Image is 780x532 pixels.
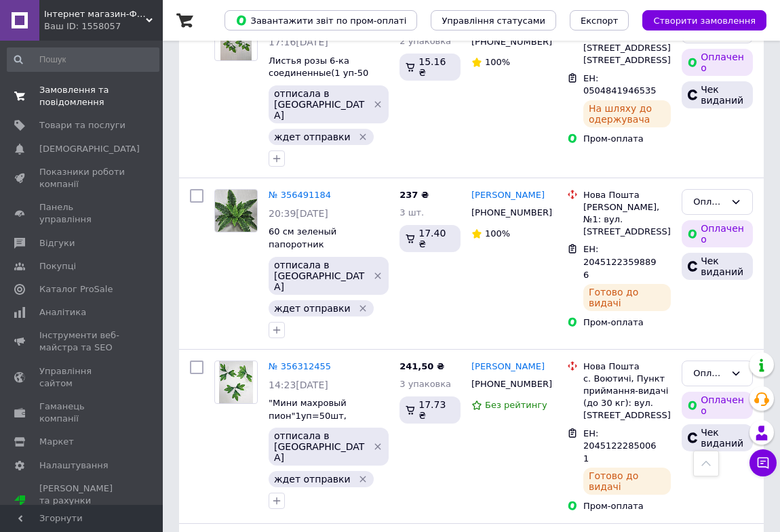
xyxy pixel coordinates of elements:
svg: Видалити мітку [357,474,368,485]
button: Створити замовлення [642,10,766,30]
span: ЕН: 20451223598896 [583,244,657,279]
span: Експорт [581,16,619,26]
a: Фото товару [214,189,258,232]
span: Створити замовлення [653,16,756,26]
span: Завантажити звіт по пром-оплаті [235,14,406,26]
span: [PHONE_NUMBER] [471,37,552,47]
button: Чат з покупцем [749,449,777,476]
span: 20:39[DATE] [269,208,328,219]
button: Експорт [570,10,629,30]
span: 3 упаковка [399,379,451,389]
span: [DEMOGRAPHIC_DATA] [39,143,140,155]
span: ЕН: 20451222850061 [583,428,657,464]
span: ЕН: 0504841946535 [583,73,657,96]
div: с. Воютичі, Пункт приймання-видачі (до 30 кг): вул. [STREET_ADDRESS] [583,373,671,422]
span: 237 ₴ [399,190,429,200]
span: 2 упаковка [399,36,451,46]
div: Нова Пошта [583,361,671,373]
span: Показники роботи компанії [39,166,125,190]
div: Готово до видачі [583,284,671,311]
a: [PERSON_NAME] [471,361,545,373]
div: [PERSON_NAME], №1: вул. [STREET_ADDRESS] [583,201,671,239]
span: 3 шт. [399,207,424,218]
div: Чек виданий [682,253,753,280]
div: Пром-оплата [583,500,671,512]
div: 17.40 ₴ [399,225,461,252]
div: Пром-оплата [583,133,671,145]
svg: Видалити мітку [372,99,383,110]
span: отписала в [GEOGRAPHIC_DATA] [274,88,365,121]
span: 241,50 ₴ [399,361,444,371]
div: 17.73 ₴ [399,396,461,424]
span: Відгуки [39,237,75,249]
span: [PERSON_NAME] та рахунки [39,483,125,520]
div: Чек виданий [682,81,753,108]
span: ждет отправки [274,131,351,142]
span: Панель управління [39,201,125,226]
span: Налаштування [39,459,109,472]
img: Фото товару [219,361,254,403]
span: Управління статусами [442,16,545,26]
a: Створити замовлення [629,15,766,25]
span: Замовлення та повідомлення [39,84,125,108]
a: [PERSON_NAME] [471,189,545,202]
span: [PHONE_NUMBER] [471,379,552,389]
div: Оплачено [682,392,753,419]
a: № 356312455 [269,361,331,371]
span: [PHONE_NUMBER] [471,207,552,218]
span: Маркет [39,436,74,448]
div: Житомир, [STREET_ADDRESS] [STREET_ADDRESS] [583,30,671,67]
div: Оплачено [693,195,725,209]
span: 100% [485,57,510,67]
div: Оплачено [693,367,725,381]
a: "Мини махровый пион"1уп=50шт, искусственный [DATE]-ка. [269,398,389,433]
svg: Видалити мітку [372,270,383,281]
span: Товари та послуги [39,119,125,131]
span: Інструменти веб-майстра та SEO [39,329,125,354]
button: Завантажити звіт по пром-оплаті [225,10,417,30]
span: Інтернет магазин-Фантастичний букет [44,8,146,20]
input: Пошук [7,47,159,72]
span: Каталог ProSale [39,283,113,295]
div: Нова Пошта [583,189,671,201]
svg: Видалити мітку [357,131,368,142]
span: отписала в [GEOGRAPHIC_DATA] [274,260,365,292]
div: Оплачено [682,49,753,76]
span: 14:23[DATE] [269,380,328,390]
a: Фото товару [214,361,258,404]
img: Фото товару [215,190,257,232]
span: Гаманець компанії [39,401,125,425]
div: Готово до видачі [583,468,671,495]
div: Пром-оплата [583,316,671,329]
span: 100% [485,228,510,239]
svg: Видалити мітку [372,441,383,452]
button: Управління статусами [431,10,556,30]
div: Ваш ID: 1558057 [44,20,163,33]
span: Управління сайтом [39,365,125,390]
span: 17:16[DATE] [269,37,328,47]
div: 15.16 ₴ [399,54,461,81]
span: ждет отправки [274,474,351,485]
span: отписала в [GEOGRAPHIC_DATA] [274,430,365,463]
a: № 356491184 [269,190,331,200]
div: На шляху до одержувача [583,100,671,127]
span: ждет отправки [274,303,351,314]
a: Листья розы 6-ка соединенные(1 уп-50 шт),цвет зеленый с красным краем,искусственные листья для мы... [269,56,370,141]
a: 60 см зеленый папоротник многорядный искусственный,16 листьев [269,226,353,287]
span: Аналітика [39,306,86,319]
div: Оплачено [682,220,753,247]
span: Без рейтингу [485,400,547,410]
span: Покупці [39,260,76,272]
svg: Видалити мітку [357,303,368,314]
div: Чек виданий [682,424,753,451]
